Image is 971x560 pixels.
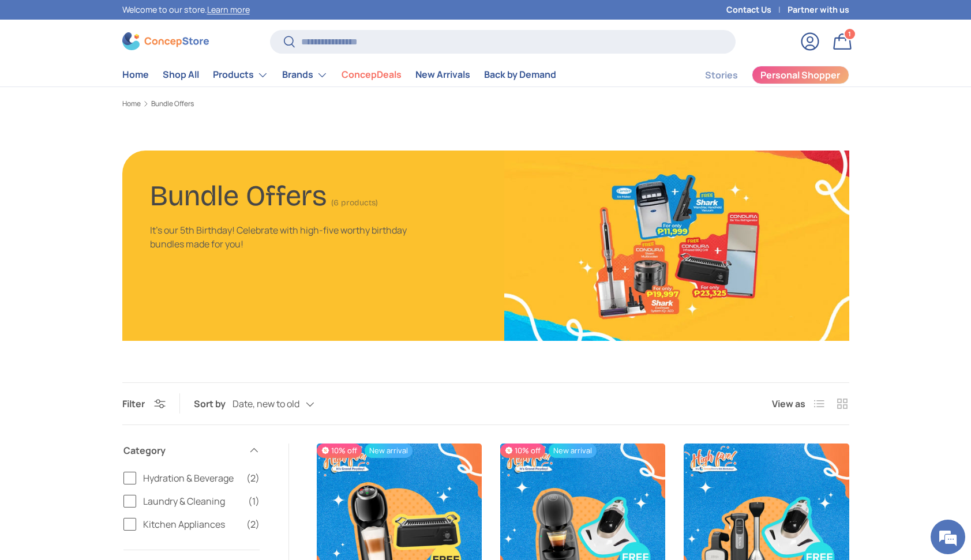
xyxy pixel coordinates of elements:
nav: Breadcrumbs [122,99,849,109]
a: Back by Demand [484,63,556,86]
span: Laundry & Cleaning [143,494,241,508]
span: View as [772,397,805,411]
span: Hydration & Beverage [143,471,239,485]
nav: Primary [122,63,556,87]
a: Shop All [163,63,199,86]
a: ConcepDeals [342,63,402,86]
h1: Bundle Offers [150,174,327,213]
span: (6 products) [331,198,378,208]
span: 1 [848,29,851,38]
span: Filter [122,397,145,410]
summary: Products [206,63,275,87]
span: Category [123,444,241,457]
a: New Arrivals [415,63,470,86]
a: Products [213,63,268,87]
button: Date, new to old [233,394,338,414]
a: Personal Shopper [752,66,849,84]
a: Stories [705,64,738,87]
span: Date, new to old [233,399,299,409]
span: (1) [248,494,260,508]
img: Bundle Offers [504,151,849,341]
label: Sort by [194,397,233,411]
nav: Secondary [677,63,849,87]
summary: Category [123,430,260,471]
span: 10% off [500,444,545,458]
a: Home [122,63,149,86]
a: Brands [282,63,328,87]
span: 10% off [317,444,362,458]
a: Home [122,100,141,107]
img: ConcepStore [122,32,209,50]
span: New arrival [365,444,413,458]
summary: Brands [275,63,335,87]
a: Contact Us [726,3,788,16]
span: New arrival [549,444,597,458]
span: (2) [246,517,260,531]
span: Kitchen Appliances [143,517,239,531]
p: It's our 5th Birthday! Celebrate with high-five worthy birthday bundles made for you! [150,223,440,251]
span: (2) [246,471,260,485]
a: Learn more [207,4,250,15]
button: Filter [122,397,166,410]
a: Bundle Offers [151,100,194,107]
a: Partner with us [788,3,849,16]
span: Personal Shopper [760,70,840,80]
p: Welcome to our store. [122,3,250,16]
